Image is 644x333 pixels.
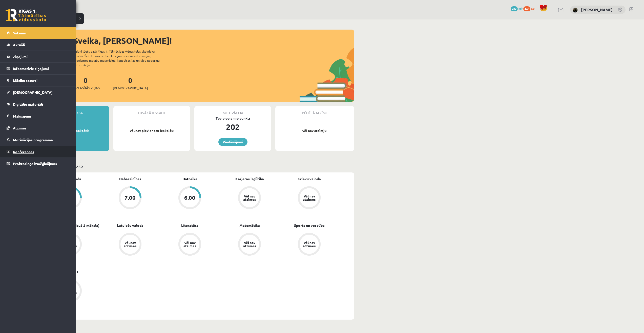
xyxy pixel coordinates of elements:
span: Mācību resursi [13,78,37,83]
a: Atzīmes [7,122,70,134]
a: Rīgas 1. Tālmācības vidusskola [6,9,46,21]
p: Vēl nav pievienotu ieskaišu! [116,128,188,133]
a: 440 xp [523,6,537,10]
legend: Maksājumi [13,110,70,122]
a: Dabaszinības [119,176,141,182]
a: Vēl nav atzīmes [100,233,160,257]
a: Sports un veselība [294,223,325,228]
a: 0Neizlasītās ziņas [71,76,100,91]
a: Vēl nav atzīmes [220,233,279,257]
img: Valērija Ņeverovska [573,8,578,13]
span: Digitālie materiāli [13,102,43,106]
a: Vēl nav atzīmes [220,186,279,210]
div: Tev pieejamie punkti [194,116,271,121]
span: Aktuāli [13,42,25,47]
a: Karjeras izglītība [235,176,264,182]
a: Literatūra [181,223,198,228]
a: [DEMOGRAPHIC_DATA] [7,86,70,98]
a: Maksājumi [7,110,70,122]
a: Aktuāli [7,39,70,51]
a: Vēl nav atzīmes [279,233,339,257]
a: Vēl nav atzīmes [279,186,339,210]
span: Proktoringa izmēģinājums [13,161,57,166]
div: Motivācija [194,106,271,116]
div: Tuvākā ieskaite [113,106,190,116]
div: Vēl nav atzīmes [302,194,316,201]
span: Neizlasītās ziņas [71,85,100,91]
span: 202 [511,6,518,11]
div: 202 [194,121,271,133]
a: [PERSON_NAME] [581,7,613,12]
div: Sveika, [PERSON_NAME]! [73,35,354,47]
div: Vēl nav atzīmes [123,241,137,248]
a: Krievu valoda [298,176,321,182]
div: Pēdējā atzīme [275,106,354,116]
a: 202 mP [511,6,523,10]
a: Datorika [182,176,197,182]
a: Motivācijas programma [7,134,70,146]
a: 6.00 [160,186,220,210]
span: [DEMOGRAPHIC_DATA] [113,85,148,91]
a: 7.00 [100,186,160,210]
a: Informatīvie ziņojumi [7,63,70,74]
a: 0[DEMOGRAPHIC_DATA] [113,76,148,91]
p: Mācību plāns 10.b2 klase [32,163,352,169]
span: mP [518,6,523,10]
span: 440 [523,6,530,11]
span: Atzīmes [13,126,27,130]
a: Mācību resursi [7,75,70,86]
a: Proktoringa izmēģinājums [7,158,70,169]
span: Sākums [13,31,26,35]
a: Ziņojumi [7,51,70,62]
legend: Informatīvie ziņojumi [13,63,70,74]
div: Vēl nav atzīmes [242,241,257,248]
span: [DEMOGRAPHIC_DATA] [13,90,53,95]
a: Konferences [7,146,70,158]
div: Vēl nav atzīmes [183,241,197,248]
div: Vēl nav atzīmes [302,241,316,248]
span: Motivācijas programma [13,138,53,142]
div: 6.00 [184,195,195,201]
legend: Ziņojumi [13,51,70,62]
p: Nedēļa [32,326,352,333]
span: Konferences [13,149,34,154]
a: Vēl nav atzīmes [160,233,220,257]
a: Piedāvājumi [218,138,247,146]
a: Latviešu valoda [117,223,143,228]
div: 7.00 [124,195,136,201]
p: Vēl nav atzīmju! [278,128,352,133]
span: xp [531,6,534,10]
a: Matemātika [239,223,260,228]
div: Laipni lūgts savā Rīgas 1. Tālmācības vidusskolas skolnieka profilā. Šeit Tu vari redzēt tuvojošo... [74,49,169,67]
a: Sākums [7,27,70,39]
a: Digitālie materiāli [7,98,70,110]
div: Vēl nav atzīmes [242,194,257,201]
